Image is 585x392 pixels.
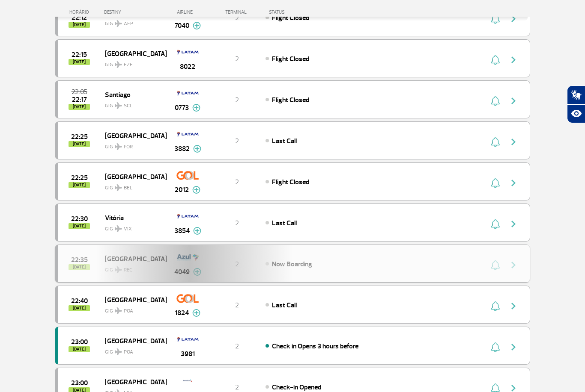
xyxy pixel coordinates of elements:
span: [GEOGRAPHIC_DATA] [105,48,160,59]
img: mais-info-painel-voo.svg [193,145,201,153]
span: AEP [124,20,133,28]
span: [DATE] [69,59,90,65]
span: Last Call [272,219,297,227]
span: 1824 [175,308,189,318]
img: sino-painel-voo.svg [491,55,500,65]
img: mais-info-painel-voo.svg [192,104,200,112]
div: TERMINAL [209,9,265,15]
img: sino-painel-voo.svg [491,137,500,147]
span: Vitória [105,212,160,223]
span: 2025-09-26 22:15:00 [72,52,87,58]
span: Flight Closed [272,55,309,63]
span: Last Call [272,137,297,145]
span: 2025-09-26 23:00:00 [71,339,88,345]
img: mais-info-painel-voo.svg [193,227,201,235]
span: GIG [105,221,160,233]
span: 2025-09-26 22:25:00 [71,134,88,140]
img: seta-direita-painel-voo.svg [508,55,519,65]
span: 8022 [180,62,195,72]
img: destiny_airplane.svg [115,102,122,109]
span: 2012 [175,185,189,195]
span: 2 [235,383,239,392]
div: DESTINY [104,9,167,15]
img: sino-painel-voo.svg [491,178,500,188]
img: seta-direita-painel-voo.svg [508,96,519,106]
img: sino-painel-voo.svg [491,219,500,229]
span: 2025-09-26 22:17:00 [72,97,87,103]
span: 0773 [175,103,189,113]
span: 2025-09-26 22:05:00 [72,89,87,95]
span: GIG [105,344,160,356]
span: Check in Opens 3 hours before [272,342,358,351]
img: destiny_airplane.svg [115,143,122,150]
span: GIG [105,15,160,28]
span: EZE [124,61,133,69]
img: seta-direita-painel-voo.svg [508,301,519,311]
span: Check-in Opened [272,383,321,392]
span: 2025-09-26 22:30:00 [71,216,88,222]
img: destiny_airplane.svg [115,61,122,68]
img: sino-painel-voo.svg [491,301,500,311]
span: FOR [124,143,133,151]
div: AIRLINE [166,9,209,15]
span: 2025-09-26 22:25:00 [71,175,88,181]
img: seta-direita-painel-voo.svg [508,342,519,352]
button: Abrir tradutor de língua de sinais. [567,85,585,104]
span: GIG [105,139,160,151]
span: 2 [235,96,239,104]
span: BEL [124,184,132,192]
span: POA [124,307,133,315]
span: [DATE] [69,182,90,188]
span: 2 [235,342,239,351]
img: destiny_airplane.svg [115,348,122,355]
span: GIG [105,180,160,192]
button: Abrir recursos assistivos. [567,104,585,123]
span: GIG [105,303,160,315]
span: [GEOGRAPHIC_DATA] [105,171,160,182]
div: HORÁRIO [57,9,104,15]
span: GIG [105,56,160,69]
img: mais-info-painel-voo.svg [192,309,200,317]
img: sino-painel-voo.svg [491,342,500,352]
span: [GEOGRAPHIC_DATA] [105,294,160,305]
span: 2025-09-26 22:40:00 [71,298,88,304]
img: destiny_airplane.svg [115,225,122,232]
span: 2 [235,219,239,227]
img: seta-direita-painel-voo.svg [508,219,519,229]
img: sino-painel-voo.svg [491,96,500,106]
span: [GEOGRAPHIC_DATA] [105,376,160,387]
span: Flight Closed [272,14,309,22]
img: destiny_airplane.svg [115,184,122,191]
img: seta-direita-painel-voo.svg [508,137,519,147]
span: 2 [235,14,239,22]
span: Santiago [105,89,160,100]
div: Plugin de acessibilidade da Hand Talk. [567,85,585,123]
img: mais-info-painel-voo.svg [193,22,201,29]
span: [DATE] [69,223,90,229]
span: Last Call [272,301,297,309]
span: Flight Closed [272,96,309,104]
span: 2 [235,178,239,186]
span: 2025-09-26 23:00:00 [71,380,88,386]
span: 3882 [174,144,190,154]
span: 2 [235,55,239,63]
span: SCL [124,102,132,110]
span: 3854 [174,226,190,236]
span: [GEOGRAPHIC_DATA] [105,335,160,346]
span: [DATE] [69,22,90,28]
div: STATUS [265,9,334,15]
span: [GEOGRAPHIC_DATA] [105,130,160,141]
span: POA [124,348,133,356]
img: mais-info-painel-voo.svg [192,186,200,194]
span: GIG [105,97,160,110]
span: [DATE] [69,305,90,311]
span: 3981 [181,349,195,359]
span: [DATE] [69,346,90,352]
img: destiny_airplane.svg [115,307,122,314]
span: VIX [124,225,132,233]
img: destiny_airplane.svg [115,20,122,27]
span: [DATE] [69,104,90,110]
span: Flight Closed [272,178,309,186]
span: 2 [235,137,239,145]
span: 7040 [175,21,189,31]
